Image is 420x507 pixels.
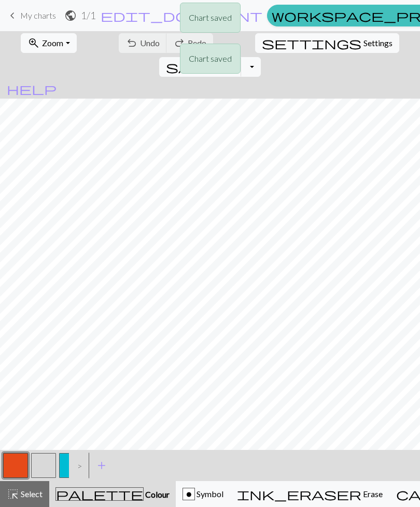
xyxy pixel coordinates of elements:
span: ink_eraser [237,487,361,501]
span: Erase [361,489,383,499]
span: Symbol [195,489,223,499]
button: Colour [49,481,176,507]
span: Select [19,489,43,499]
div: o [183,488,194,501]
span: palette [56,487,143,501]
span: highlight_alt [7,487,19,501]
span: add [95,458,108,473]
button: Erase [230,481,389,507]
p: Chart saved [189,11,232,24]
p: Chart saved [189,52,232,65]
button: o Symbol [176,481,230,507]
span: Colour [144,489,170,499]
div: > [69,451,86,479]
span: help [7,81,57,96]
